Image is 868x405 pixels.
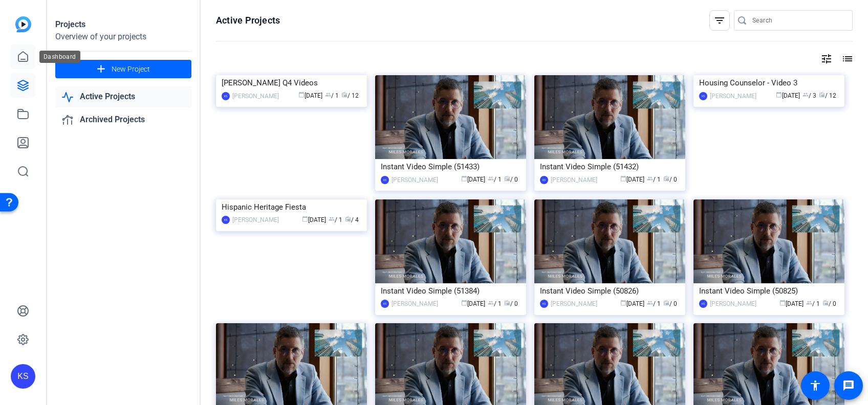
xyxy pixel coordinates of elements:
[710,299,756,309] div: [PERSON_NAME]
[112,64,150,75] span: New Project
[504,300,510,306] span: radio
[461,176,485,183] span: [DATE]
[392,175,438,185] div: [PERSON_NAME]
[647,175,653,182] span: group
[620,175,626,182] span: calendar_today
[551,175,597,185] div: [PERSON_NAME]
[699,75,839,91] div: Housing Counselor - Video 3
[699,300,707,308] div: KS
[302,216,326,223] span: [DATE]
[55,60,191,78] button: New Project
[647,176,661,183] span: / 1
[39,51,80,63] div: Dashboard
[488,175,494,182] span: group
[820,53,833,65] mat-icon: tune
[95,63,107,76] mat-icon: add
[776,92,800,99] span: [DATE]
[699,283,839,299] div: Instant Video Simple (50825)
[699,92,707,100] div: KS
[663,300,677,307] span: / 0
[298,92,322,99] span: [DATE]
[822,300,829,306] span: radio
[822,300,836,307] span: / 0
[461,175,467,182] span: calendar_today
[222,199,361,215] div: Hispanic Heritage Fiesta
[232,91,279,101] div: [PERSON_NAME]
[802,92,809,98] span: group
[540,283,680,299] div: Instant Video Simple (50826)
[504,176,518,183] span: / 0
[620,300,626,306] span: calendar_today
[488,300,502,307] span: / 1
[232,215,279,225] div: [PERSON_NAME]
[381,300,389,308] div: KS
[840,53,853,65] mat-icon: list
[620,300,644,307] span: [DATE]
[540,159,680,174] div: Instant Video Simple (51432)
[381,159,520,174] div: Instant Video Simple (51433)
[345,216,359,223] span: / 4
[806,300,812,306] span: group
[302,216,308,222] span: calendar_today
[713,14,726,27] mat-icon: filter_list
[647,300,661,307] span: / 1
[341,92,348,98] span: radio
[345,216,351,222] span: radio
[620,176,644,183] span: [DATE]
[381,283,520,299] div: Instant Video Simple (51384)
[504,300,518,307] span: / 0
[710,91,756,101] div: [PERSON_NAME]
[752,14,844,27] input: Search
[55,31,191,43] div: Overview of your projects
[488,300,494,306] span: group
[329,216,335,222] span: group
[663,175,669,182] span: radio
[341,92,359,99] span: / 12
[540,176,548,184] div: KS
[819,92,836,99] span: / 12
[222,92,230,100] div: KS
[819,92,825,98] span: radio
[392,299,438,309] div: [PERSON_NAME]
[551,299,597,309] div: [PERSON_NAME]
[55,109,191,130] a: Archived Projects
[809,379,821,392] mat-icon: accessibility
[647,300,653,306] span: group
[802,92,816,99] span: / 3
[488,176,502,183] span: / 1
[329,216,342,223] span: / 1
[776,92,782,98] span: calendar_today
[806,300,820,307] span: / 1
[222,75,361,91] div: [PERSON_NAME] Q4 Videos
[325,92,331,98] span: group
[461,300,485,307] span: [DATE]
[15,16,31,32] img: blue-gradient.svg
[779,300,786,306] span: calendar_today
[55,86,191,107] a: Active Projects
[216,14,280,27] h1: Active Projects
[663,300,669,306] span: radio
[663,176,677,183] span: / 0
[298,92,305,98] span: calendar_today
[381,176,389,184] div: KS
[540,300,548,308] div: KS
[222,216,230,224] div: KS
[842,379,855,392] mat-icon: message
[779,300,804,307] span: [DATE]
[461,300,467,306] span: calendar_today
[504,175,510,182] span: radio
[325,92,339,99] span: / 1
[11,364,35,389] div: KS
[55,18,191,31] div: Projects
